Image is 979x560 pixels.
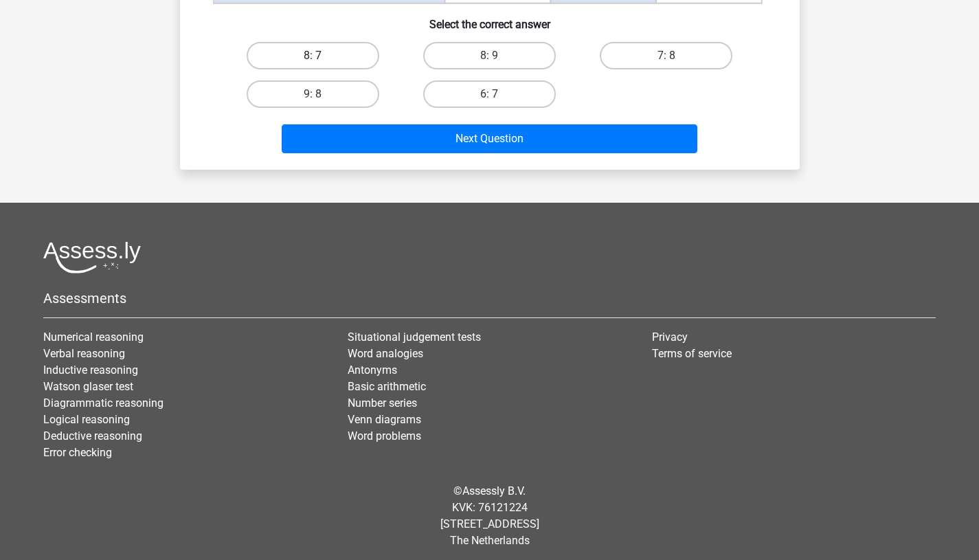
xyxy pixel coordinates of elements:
label: 8: 9 [423,42,556,69]
div: © KVK: 76121224 [STREET_ADDRESS] The Netherlands [33,472,946,560]
a: Antonyms [348,363,397,377]
button: Next Question [282,124,697,153]
a: Verbal reasoning [43,347,125,360]
label: 7: 8 [600,42,732,69]
a: Numerical reasoning [43,331,144,344]
a: Assessly B.V. [462,484,526,497]
h6: Select the correct answer [202,7,778,31]
a: Situational judgement tests [348,331,481,344]
a: Venn diagrams [348,413,421,426]
a: Word analogies [348,347,423,360]
label: 8: 7 [247,42,379,69]
a: Word problems [348,429,421,443]
a: Inductive reasoning [43,363,138,377]
a: Basic arithmetic [348,380,426,393]
a: Terms of service [652,347,732,360]
a: Privacy [652,331,688,344]
img: Assessly logo [43,241,141,273]
h5: Assessments [43,290,936,306]
a: Diagrammatic reasoning [43,396,164,410]
label: 9: 8 [247,80,379,108]
a: Watson glaser test [43,380,133,393]
a: Number series [348,396,417,410]
a: Deductive reasoning [43,429,142,443]
label: 6: 7 [423,80,556,108]
a: Error checking [43,446,112,459]
a: Logical reasoning [43,413,130,426]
